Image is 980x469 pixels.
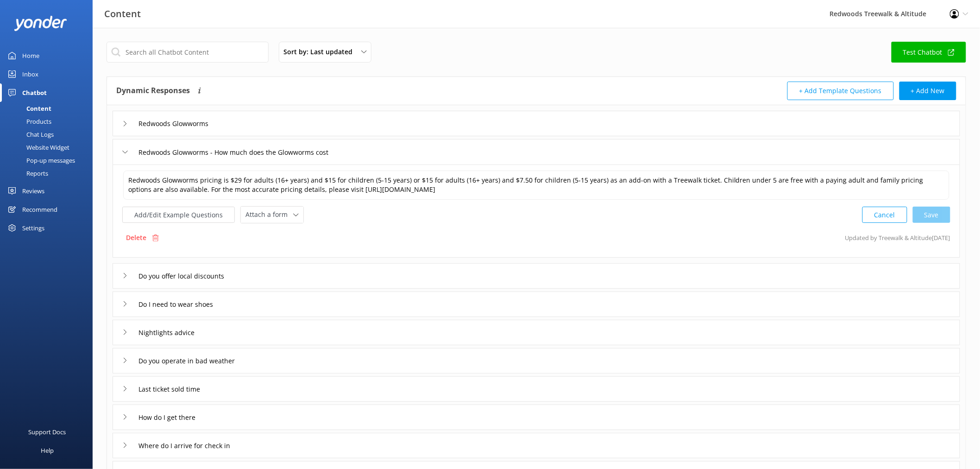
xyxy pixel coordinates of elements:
[116,82,190,100] h4: Dynamic Responses
[126,233,146,243] p: Delete
[14,16,67,31] img: yonder-white-logo.png
[787,82,894,100] button: + Add Template Questions
[6,115,51,128] div: Products
[6,128,93,141] a: Chat Logs
[6,154,75,167] div: Pop-up messages
[6,154,93,167] a: Pop-up messages
[122,207,235,223] button: Add/Edit Example Questions
[892,42,966,63] a: Test Chatbot
[245,209,293,220] span: Attach a form
[22,65,38,83] div: Inbox
[22,182,44,200] div: Reviews
[6,167,48,180] div: Reports
[22,219,44,237] div: Settings
[123,171,949,200] textarea: Redwoods Glowworms pricing is $29 for adults (16+ years) and $15 for children (5-15 years) or $15...
[29,423,66,441] div: Support Docs
[6,128,54,141] div: Chat Logs
[22,83,47,102] div: Chatbot
[104,6,141,21] h3: Content
[107,42,269,63] input: Search all Chatbot Content
[41,441,54,460] div: Help
[899,82,956,100] button: + Add New
[862,207,907,223] button: Cancel
[845,229,950,247] p: Updated by Treewalk & Altitude [DATE]
[22,46,39,65] div: Home
[22,200,57,219] div: Recommend
[6,141,93,154] a: Website Widget
[6,141,69,154] div: Website Widget
[6,102,51,115] div: Content
[283,47,358,57] span: Sort by: Last updated
[6,167,93,180] a: Reports
[6,102,93,115] a: Content
[6,115,93,128] a: Products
